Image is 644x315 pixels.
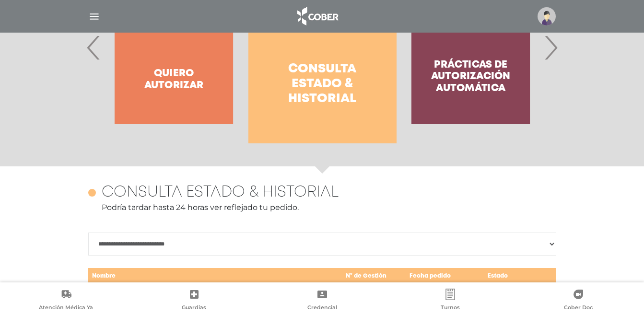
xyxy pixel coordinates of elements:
td: Nombre [88,268,342,285]
span: Atención Médica Ya [39,304,93,313]
span: Turnos [441,304,460,313]
a: Turnos [386,289,514,313]
span: Guardias [182,304,206,313]
p: Podría tardar hasta 24 horas ver reflejado tu pedido. [88,202,556,213]
span: Previous [84,22,103,73]
td: Fecha pedido [406,268,470,285]
img: profile-placeholder.svg [538,7,556,25]
img: Cober_menu-lines-white.svg [88,11,100,23]
span: Credencial [307,304,337,313]
td: N° de Gestión [342,268,406,285]
img: logo_cober_home-white.png [292,5,342,28]
h4: Consulta estado & historial [102,184,339,202]
a: Atención Médica Ya [2,289,130,313]
a: Guardias [130,289,258,313]
a: Credencial [258,289,386,313]
a: Cober Doc [514,289,642,313]
span: Cober Doc [564,304,593,313]
td: Estado [470,268,526,285]
h4: Consulta estado & historial [266,62,379,107]
span: Next [541,22,560,73]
